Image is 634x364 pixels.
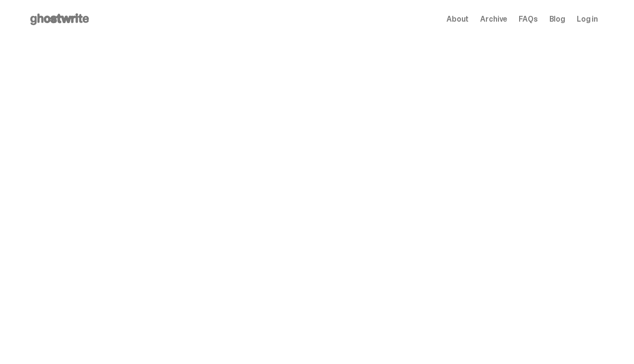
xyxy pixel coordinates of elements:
a: Log in [577,15,598,23]
a: About [447,15,469,23]
a: Archive [480,15,507,23]
a: Blog [549,15,565,23]
a: FAQs [519,15,537,23]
